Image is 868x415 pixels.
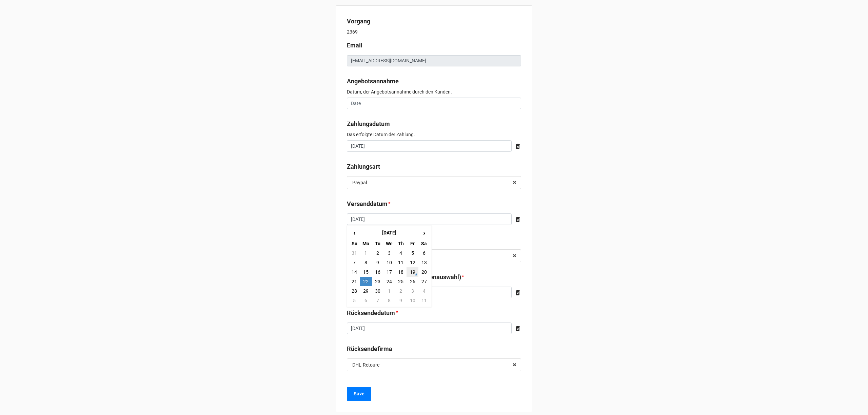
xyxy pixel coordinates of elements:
td: 10 [383,258,395,267]
td: 1 [360,248,372,258]
input: Date [347,213,512,225]
td: 17 [383,267,395,277]
td: 31 [349,248,360,258]
label: Rücksendedatum [347,308,395,318]
td: 6 [418,248,430,258]
p: Das erfolgte Datum der Zahlung. [347,131,521,138]
td: 27 [418,277,430,286]
td: 13 [418,258,430,267]
td: 7 [349,258,360,267]
b: Vorgang [347,18,370,25]
p: 2369 [347,28,521,35]
td: 18 [395,267,407,277]
td: 11 [418,296,430,305]
td: 12 [407,258,418,267]
td: 8 [383,296,395,305]
td: 3 [407,286,418,296]
th: Tu [372,239,383,248]
div: Paypal [352,180,367,185]
td: 23 [372,277,383,286]
label: Zahlungsdatum [347,119,390,129]
td: 5 [407,248,418,258]
td: 2 [372,248,383,258]
th: Th [395,239,407,248]
label: Angebotsannahme [347,77,399,86]
td: 14 [349,267,360,277]
input: Date [347,323,512,334]
td: 30 [372,286,383,296]
th: Su [349,239,360,248]
th: Fr [407,239,418,248]
td: 16 [372,267,383,277]
td: 10 [407,296,418,305]
p: Datum, der Angebotsannahme durch den Kunden. [347,88,521,95]
div: DHL-Retoure [352,362,379,367]
td: 8 [360,258,372,267]
input: Date [347,98,521,109]
th: Sa [418,239,430,248]
td: 26 [407,277,418,286]
input: Date [347,140,512,152]
td: 21 [349,277,360,286]
td: 5 [349,296,360,305]
label: Versanddatum [347,199,388,209]
td: 9 [395,296,407,305]
td: 28 [349,286,360,296]
td: 19 [407,267,418,277]
td: 1 [383,286,395,296]
button: Save [347,387,371,401]
td: 6 [360,296,372,305]
td: 22 [360,277,372,286]
td: 24 [383,277,395,286]
td: 7 [372,296,383,305]
label: Zahlungsart [347,162,380,171]
td: 2 [395,286,407,296]
td: 9 [372,258,383,267]
th: We [383,239,395,248]
span: › [419,227,430,238]
label: Email [347,41,362,50]
span: ‹ [349,227,360,238]
th: [DATE] [360,227,418,239]
td: 20 [418,267,430,277]
td: 4 [395,248,407,258]
label: Rücksendefirma [347,344,392,354]
td: 11 [395,258,407,267]
td: 29 [360,286,372,296]
td: 3 [383,248,395,258]
b: Save [354,390,364,397]
td: 4 [418,286,430,296]
th: Mo [360,239,372,248]
td: 25 [395,277,407,286]
td: 15 [360,267,372,277]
